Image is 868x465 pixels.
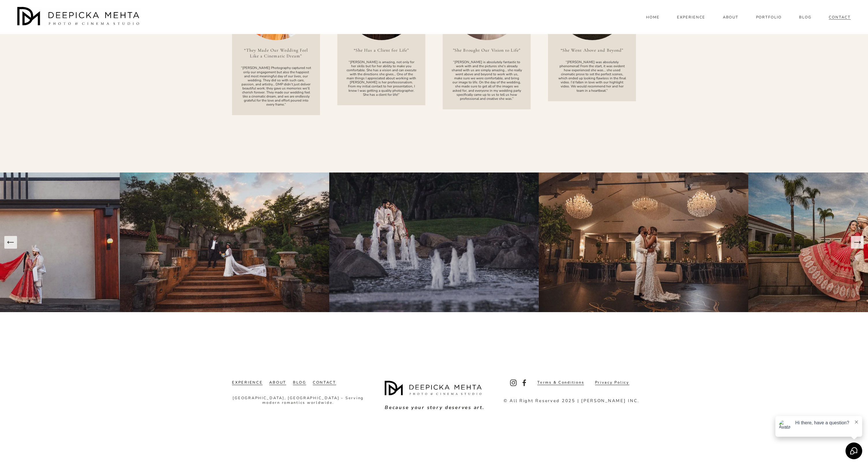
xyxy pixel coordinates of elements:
[799,15,811,20] a: folder dropdown
[537,380,584,385] a: Terms & Conditions
[851,236,864,249] button: Next Slide
[241,47,311,59] h2: “They Made Our Wedding Feel Like a Cinematic Dream”
[557,60,627,92] p: “[PERSON_NAME] was absolutely phenomenal! From the start, it was evident how experienced she was…...
[504,399,639,403] p: © All Right Reserved 2025 | [PERSON_NAME] INC.
[232,396,364,405] p: [GEOGRAPHIC_DATA], [GEOGRAPHIC_DATA] - Serving modern romantics worldwide.
[829,15,851,20] a: CONTACT
[241,66,311,106] p: “[PERSON_NAME] Photography captured not only our engagement but also the happiest and most meanin...
[799,15,811,20] span: BLOG
[521,379,528,386] a: Facebook
[756,15,782,20] a: PORTFOLIO
[452,47,522,53] h2: "She Brought Our Vision to Life"
[120,172,329,312] img: ruth-id_W_0697-1.jpg
[293,380,306,385] a: BLOG
[677,15,706,20] a: EXPERIENCE
[595,380,629,385] a: Privacy Policy
[385,404,484,411] em: Because your story deserves art.
[346,60,417,96] p: “[PERSON_NAME] is amazing, not only for her skills but for her ability to make you comfortable. S...
[232,380,263,385] a: EXPERIENCE
[539,172,748,312] img: takeya-josh_W_0745-1-min.jpg
[510,379,517,386] a: Instagram
[4,236,17,249] button: Previous Slide
[329,172,539,312] img: DMP_0698.jpg
[723,15,739,20] a: ABOUT
[452,60,522,100] p: “[PERSON_NAME] is absolutely fantastic to work with and the pictures she's already shared with us...
[313,380,336,385] a: CONTACT
[17,7,141,27] img: Austin Wedding Photographer - Deepicka Mehta Photography &amp; Cinematography
[646,15,660,20] a: HOME
[346,47,417,53] h2: “She Has a Client for Life”
[269,380,286,385] a: ABOUT
[557,47,627,53] h2: “She Went Above and Beyond”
